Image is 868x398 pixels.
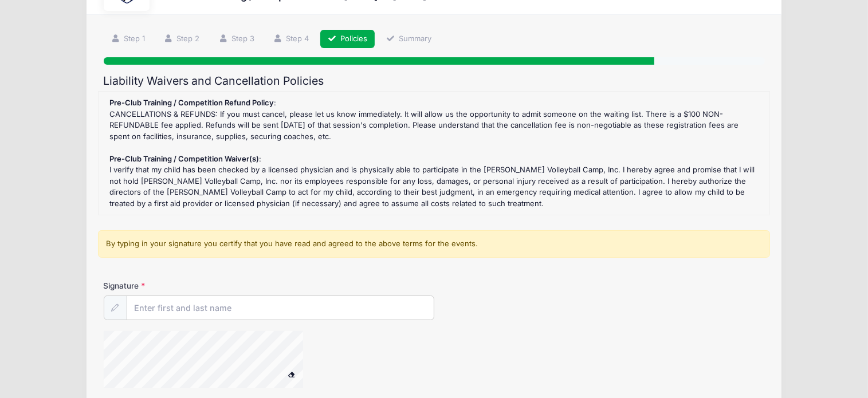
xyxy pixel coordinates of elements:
div: By typing in your signature you certify that you have read and agreed to the above terms for the ... [98,230,771,258]
label: Signature [104,280,269,291]
strong: Pre-Club Training / Competition Refund Policy [110,98,274,107]
a: Step 4 [265,30,316,49]
input: Enter first and last name [127,295,434,320]
a: Step 1 [104,30,153,49]
div: : CANCELLATIONS & REFUNDS: If you must cancel, please let us know immediately. It will allow us t... [104,97,764,209]
strong: Pre-Club Training / Competition Waiver(s) [110,154,260,163]
h2: Liability Waivers and Cancellation Policies [104,74,765,88]
a: Step 3 [211,30,262,49]
a: Policies [320,30,375,49]
a: Step 2 [156,30,207,49]
a: Summary [379,30,439,49]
